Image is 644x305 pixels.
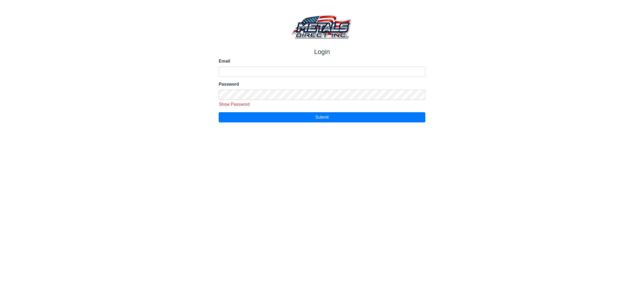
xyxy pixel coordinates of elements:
[219,48,425,56] h1: Login
[315,115,329,119] span: Submit
[217,101,252,108] button: Show Password
[219,102,250,107] span: Show Password
[219,81,425,88] label: Password
[219,112,425,122] button: Submit
[219,58,425,64] label: Email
